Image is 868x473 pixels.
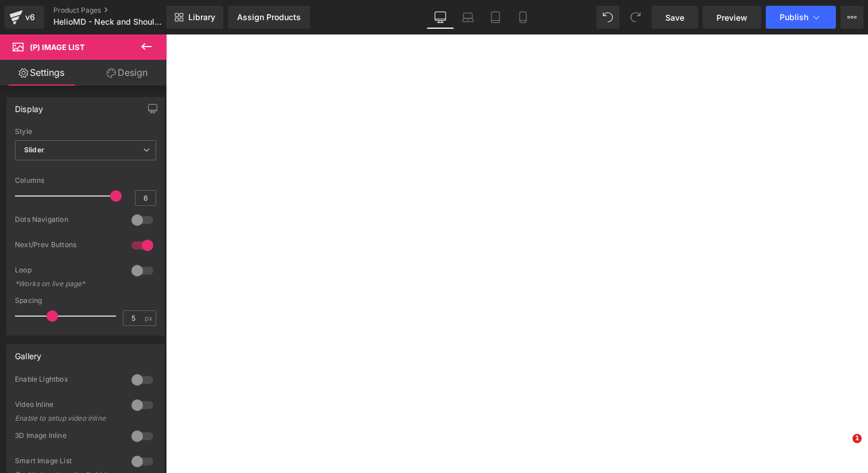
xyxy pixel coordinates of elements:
button: More [840,6,863,29]
div: Columns [15,176,156,184]
div: Gallery [15,345,41,361]
span: Preview [716,11,747,24]
iframe: Intercom live chat [829,434,857,462]
div: Next/Prev Buttons [15,240,120,252]
a: v6 [5,6,44,29]
a: Design [86,60,169,86]
span: 1 [852,434,862,443]
a: Preview [703,6,761,29]
span: px [145,314,154,322]
span: Save [665,11,684,24]
div: Display [15,98,43,114]
div: Spacing [15,297,156,305]
div: *Works on live page* [15,280,118,288]
a: Tablet [482,6,509,29]
div: Enable to setup video inline [15,414,118,422]
span: Publish [780,13,808,22]
div: Smart Image List [15,456,120,468]
button: Publish [766,6,836,29]
a: New Library [166,6,223,29]
div: Loop [15,266,120,278]
div: Video Inline [15,400,120,412]
span: Library [188,12,215,22]
a: Laptop [454,6,482,29]
div: Enable Lightbox [15,375,120,387]
div: Assign Products [237,13,301,22]
a: Product Pages [53,6,185,15]
div: Dots Navigation [15,215,120,227]
a: Mobile [509,6,537,29]
button: Redo [624,6,647,29]
button: Undo [596,6,619,29]
div: v6 [23,10,37,25]
b: Slider [24,145,44,154]
div: 3D Image Inline [15,431,120,443]
span: HelioMD - Neck and Shoulder Shiatsu Massager [53,17,164,26]
div: Style [15,128,156,136]
span: (P) Image List [30,43,85,52]
a: Desktop [427,6,454,29]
